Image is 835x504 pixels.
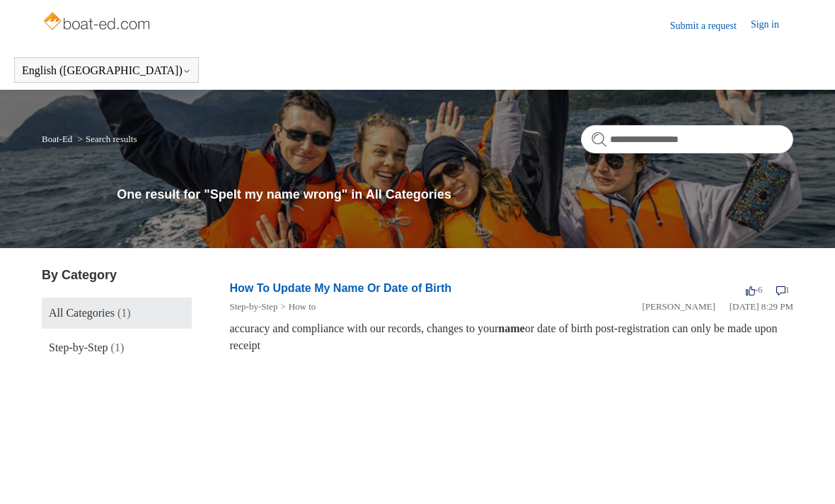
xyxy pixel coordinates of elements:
[42,266,192,285] h3: By Category
[642,300,715,314] li: [PERSON_NAME]
[111,341,125,353] span: (1)
[42,298,192,329] a: All Categories (1)
[22,64,191,77] button: English ([GEOGRAPHIC_DATA])
[117,307,131,319] span: (1)
[776,284,790,295] span: 1
[751,17,793,34] a: Sign in
[730,301,793,312] time: 03/15/2022, 20:29
[498,322,524,334] em: name
[42,332,192,363] a: Step-by-Step (1)
[49,341,108,353] span: Step-by-Step
[49,307,115,319] span: All Categories
[75,134,137,144] li: Search results
[670,18,751,33] a: Submit a request
[230,301,278,312] a: Step-by-Step
[230,282,452,294] a: How To Update My Name Or Date of Birth
[42,134,72,144] a: Boat-Ed
[277,300,316,314] li: How to
[289,301,316,312] a: How to
[42,8,154,37] img: Boat-Ed Help Center home page
[42,134,75,144] li: Boat-Ed
[230,300,278,314] li: Step-by-Step
[746,284,763,295] span: -6
[230,320,794,354] div: accuracy and compliance with our records, changes to your or date of birth post-registration can ...
[117,185,793,204] h1: One result for "Spelt my name wrong" in All Categories
[581,125,793,153] input: Search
